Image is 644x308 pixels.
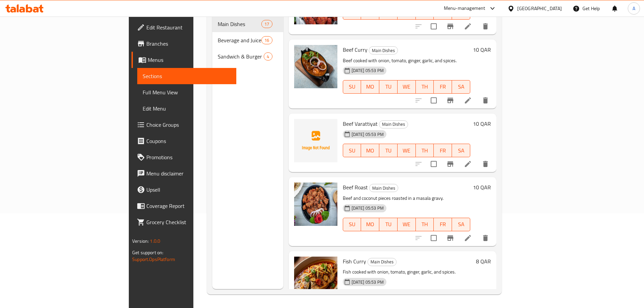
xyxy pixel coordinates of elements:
img: Beef Roast [294,183,337,226]
button: SA [452,144,470,157]
button: SU [343,218,361,231]
span: 4 [264,53,272,60]
button: Branch-specific-item [442,230,458,246]
a: Choice Groups [132,117,236,133]
h6: 8 QAR [476,257,491,266]
a: Edit menu item [464,234,472,242]
a: Coupons [132,133,236,149]
button: Branch-specific-item [442,156,458,172]
a: Edit Restaurant [132,19,236,35]
button: SU [343,80,361,94]
span: Grocery Checklist [146,218,231,226]
div: items [264,52,272,61]
span: Edit Restaurant [146,23,231,31]
div: [GEOGRAPHIC_DATA] [517,5,562,12]
p: Beef cooked with onion, tomato, ginger, garlic, and spices. [343,56,470,65]
span: Select to update [427,19,441,33]
span: Edit Menu [143,104,231,113]
button: delete [477,230,494,246]
a: Promotions [132,149,236,165]
button: Branch-specific-item [442,92,458,109]
div: Main Dishes [369,184,398,192]
span: SU [346,8,359,18]
span: Full Menu View [143,88,231,96]
span: TU [382,82,395,92]
span: MO [364,146,377,156]
span: Main Dishes [369,184,398,192]
button: TH [416,218,434,231]
span: SA [455,219,468,229]
span: TH [419,82,431,92]
button: MO [361,218,379,231]
h6: 10 QAR [473,119,491,128]
a: Menu disclaimer [132,165,236,182]
button: TH [416,80,434,94]
div: Main Dishes [367,258,397,266]
span: SU [346,82,359,92]
div: Main Dishes17 [212,16,283,32]
span: SA [455,146,468,156]
span: TU [382,8,395,18]
button: delete [477,156,494,172]
span: TU [382,146,395,156]
span: TH [419,146,431,156]
span: Main Dishes [369,47,398,54]
a: Menus [132,52,236,68]
img: Fish Curry [294,257,337,300]
span: Beef Varattiyat [343,119,378,129]
span: Choice Groups [146,121,231,129]
span: Main Dishes [379,120,408,128]
a: Edit menu item [464,160,472,168]
div: Menu-management [444,4,485,13]
span: Sandwich & Burger [218,52,264,61]
a: Full Menu View [137,84,236,100]
button: WE [398,218,416,231]
button: FR [434,80,452,94]
span: [DATE] 05:53 PM [349,131,386,138]
button: SU [343,144,361,157]
span: Select to update [427,93,441,108]
span: Beef Roast [343,182,368,192]
span: Beef Curry [343,45,367,55]
span: MO [364,8,377,18]
span: Upsell [146,186,231,194]
span: Main Dishes [368,258,396,266]
button: delete [477,18,494,34]
button: WE [398,144,416,157]
span: Select to update [427,157,441,171]
a: Branches [132,35,236,52]
button: SA [452,80,470,94]
span: WE [400,82,413,92]
button: TH [416,144,434,157]
button: TU [379,80,398,94]
button: SA [452,218,470,231]
span: Coupons [146,137,231,145]
span: TU [382,219,395,229]
a: Edit menu item [464,22,472,30]
span: [DATE] 05:53 PM [349,205,386,211]
span: [DATE] 05:53 PM [349,67,386,74]
span: FR [436,146,449,156]
span: MO [364,219,377,229]
button: FR [434,144,452,157]
button: TU [379,218,398,231]
span: 16 [262,37,272,44]
span: SU [346,219,359,229]
nav: Menu sections [212,13,283,67]
span: [DATE] 05:53 PM [349,279,386,285]
span: Sections [143,72,231,80]
div: items [261,36,272,44]
span: A [633,5,635,12]
span: 1.0.0 [150,237,160,245]
span: WE [400,146,413,156]
span: Beverage and Juice [218,36,262,44]
span: TH [419,219,431,229]
a: Upsell [132,182,236,198]
a: Edit Menu [137,100,236,117]
span: Coverage Report [146,202,231,210]
span: Branches [146,40,231,48]
span: Get support on: [132,248,163,257]
span: Menu disclaimer [146,169,231,177]
span: TH [419,8,431,18]
p: Beef and coconut pieces roasted in a masala gravy. [343,194,470,203]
